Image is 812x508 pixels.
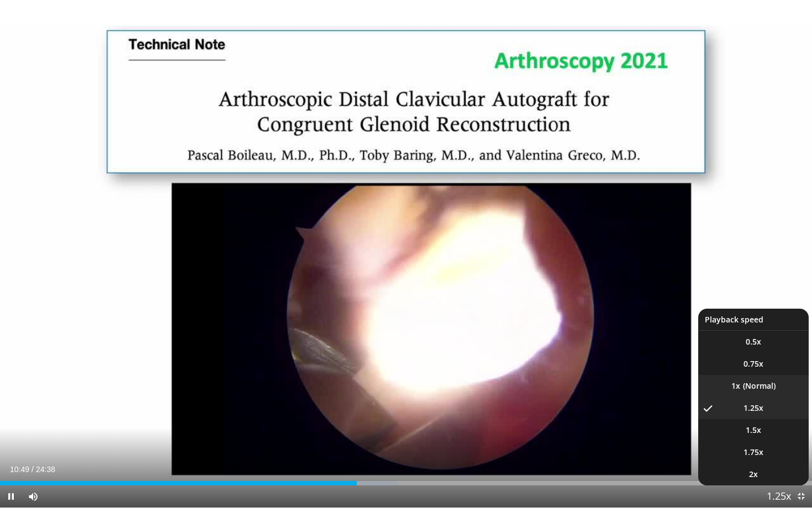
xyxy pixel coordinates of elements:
[22,485,44,507] button: Mute
[768,485,790,507] button: Playback Rate
[36,465,55,474] span: 24:38
[744,403,763,414] span: 1.25x
[749,469,758,480] span: 2x
[746,425,761,436] span: 1.5x
[746,336,761,347] span: 0.5x
[10,465,29,474] span: 10:49
[790,485,812,507] button: Exit Fullscreen
[744,358,763,369] span: 0.75x
[744,447,763,458] span: 1.75x
[731,380,740,391] span: 1x
[31,465,34,474] span: /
